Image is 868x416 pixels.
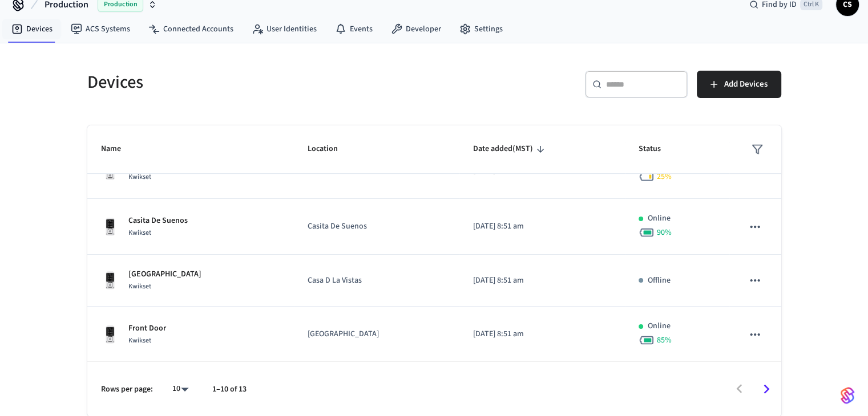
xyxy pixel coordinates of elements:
[657,171,672,182] span: 25 %
[243,19,326,39] a: User Identities
[648,320,671,332] p: Online
[648,275,671,287] p: Offline
[473,275,611,287] p: [DATE] 8:51 am
[308,140,353,158] span: Location
[128,228,151,238] span: Kwikset
[657,227,672,238] span: 90 %
[128,172,151,182] span: Kwikset
[473,221,611,233] p: [DATE] 8:51 am
[326,19,382,39] a: Events
[128,282,151,291] span: Kwikset
[841,386,854,405] img: SeamLogoGradient.69752ec5.svg
[308,221,446,233] p: Casita De Suenos
[753,376,780,402] button: Go to next page
[657,335,672,346] span: 85 %
[128,215,188,227] p: Casita De Suenos
[382,19,450,39] a: Developer
[473,328,611,340] p: [DATE] 8:51 am
[62,19,139,39] a: ACS Systems
[697,71,781,98] button: Add Devices
[724,77,768,92] span: Add Devices
[473,140,548,158] span: Date added(MST)
[139,19,243,39] a: Connected Accounts
[101,384,153,395] p: Rows per page:
[648,213,671,225] p: Online
[128,336,151,345] span: Kwikset
[87,71,427,94] h5: Devices
[212,384,247,395] p: 1–10 of 13
[101,325,119,344] img: Kwikset Halo Touchscreen Wifi Enabled Smart Lock, Polished Chrome, Front
[167,381,194,397] div: 10
[308,328,446,340] p: [GEOGRAPHIC_DATA]
[128,268,201,280] p: [GEOGRAPHIC_DATA]
[101,140,136,158] span: Name
[639,140,676,158] span: Status
[101,271,119,289] img: Kwikset Halo Touchscreen Wifi Enabled Smart Lock, Polished Chrome, Front
[101,218,119,236] img: Kwikset Halo Touchscreen Wifi Enabled Smart Lock, Polished Chrome, Front
[2,19,62,39] a: Devices
[450,19,512,39] a: Settings
[128,323,166,335] p: Front Door
[308,275,446,287] p: Casa D La Vistas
